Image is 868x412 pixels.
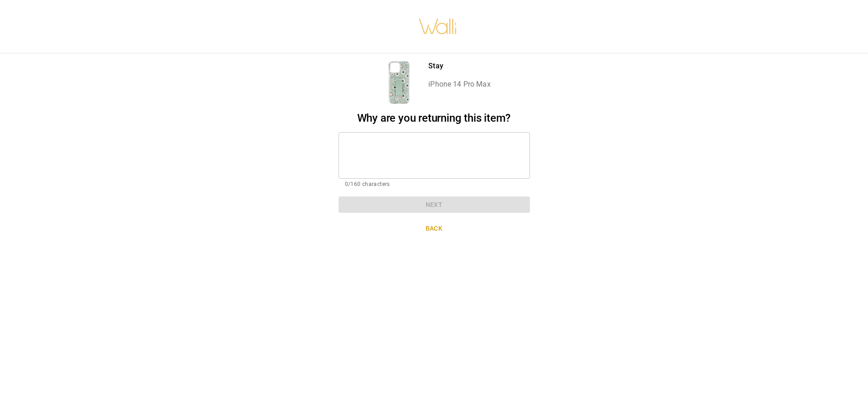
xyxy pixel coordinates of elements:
img: walli-inc.myshopify.com [418,7,457,46]
p: iPhone 14 Pro Max [428,79,491,90]
h2: Why are you returning this item? [339,112,530,125]
p: 0/160 characters [345,180,524,189]
button: Back [339,220,530,237]
p: Stay [428,61,491,72]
